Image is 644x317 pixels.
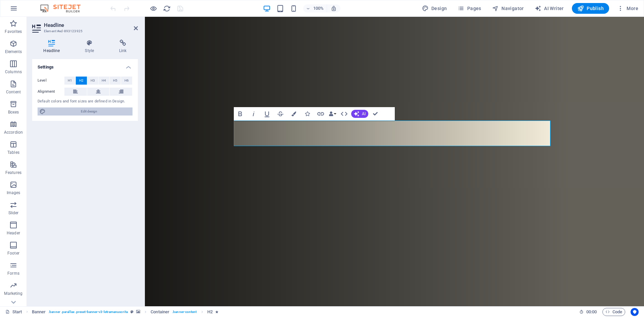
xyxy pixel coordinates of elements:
[32,308,218,316] nav: breadcrumb
[76,77,87,85] button: H2
[314,107,327,121] button: Link
[532,3,567,14] button: AI Writer
[6,89,21,95] p: Content
[113,77,117,85] span: H5
[7,251,19,256] p: Footer
[87,77,98,85] button: H3
[369,107,382,121] button: Confirm (Ctrl+⏎)
[7,190,20,195] p: Images
[44,28,124,34] h3: Element #ed-893123925
[419,3,450,14] div: Design (Ctrl+Alt+Y)
[48,107,130,116] span: Edit design
[5,308,22,316] a: Click to cancel selection. Double-click to open Pages
[38,88,64,96] label: Alignment
[99,77,110,85] button: H4
[163,5,171,12] i: Reload page
[7,150,19,155] p: Tables
[5,69,22,75] p: Columns
[32,308,46,316] span: Click to select. Double-click to edit
[215,310,218,314] i: Element contains an animation
[362,112,366,116] span: AI
[614,3,641,14] button: More
[121,77,132,85] button: H6
[328,107,337,121] button: Data Bindings
[287,107,300,121] button: Colors
[5,49,22,54] p: Elements
[572,3,609,14] button: Publish
[492,5,524,12] span: Navigator
[44,22,138,28] h2: Headline
[261,107,273,121] button: Underline (Ctrl+U)
[338,107,351,121] button: HTML
[110,77,121,85] button: H5
[4,291,22,296] p: Marketing
[7,271,19,276] p: Forms
[151,308,169,316] span: Click to select. Double-click to edit
[631,308,639,316] button: Usercentrics
[535,5,564,12] span: AI Writer
[149,4,157,12] button: Click here to leave preview mode and continue editing
[102,77,106,85] span: H4
[422,5,447,12] span: Design
[455,3,484,14] button: Pages
[586,308,597,316] span: 00 00
[313,4,324,12] h6: 100%
[48,308,128,316] span: . banner .parallax .preset-banner-v3-letramanuscrita
[108,40,138,54] h4: Link
[303,4,327,12] button: 100%
[351,110,368,118] button: AI
[591,309,592,314] span: :
[419,3,450,14] button: Design
[602,308,625,316] button: Code
[39,4,89,12] img: Editor Logo
[331,5,337,11] i: On resize automatically adjust zoom level to fit chosen device.
[130,310,133,314] i: This element is a customizable preset
[74,40,108,54] h4: Style
[274,107,287,121] button: Strikethrough
[579,308,597,316] h6: Session time
[38,99,132,104] div: Default colors and font sizes are defined in Design.
[458,5,481,12] span: Pages
[172,308,197,316] span: . banner-content
[7,230,20,236] p: Header
[79,77,84,85] span: H2
[207,308,213,316] span: Click to select. Double-click to edit
[5,170,21,175] p: Features
[489,3,527,14] button: Navigator
[577,5,604,12] span: Publish
[8,109,19,115] p: Boxes
[64,77,75,85] button: H1
[5,29,22,34] p: Favorites
[38,107,132,116] button: Edit design
[91,77,95,85] span: H3
[124,77,129,85] span: H6
[68,77,72,85] span: H1
[234,107,247,121] button: Bold (Ctrl+B)
[301,107,314,121] button: Icons
[8,210,19,216] p: Slider
[247,107,260,121] button: Italic (Ctrl+I)
[136,310,140,314] i: This element contains a background
[163,4,171,12] button: reload
[605,308,622,316] span: Code
[617,5,638,12] span: More
[4,130,23,135] p: Accordion
[32,40,74,54] h4: Headline
[38,77,64,85] label: Level
[32,59,138,71] h4: Settings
